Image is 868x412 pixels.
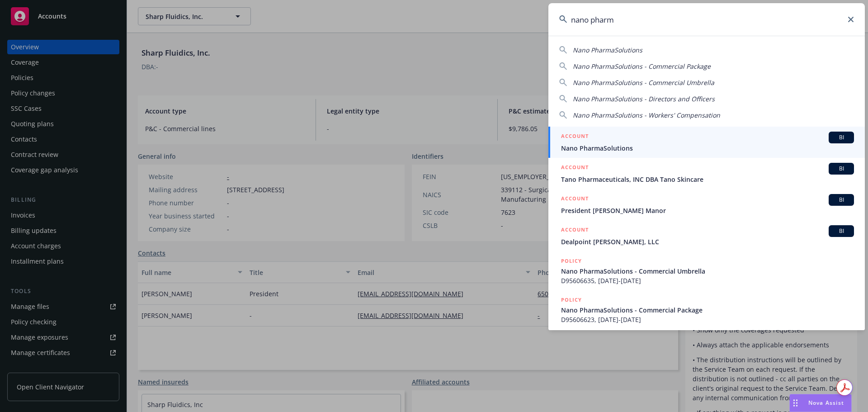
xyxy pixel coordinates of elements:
a: ACCOUNTBIPresident [PERSON_NAME] Manor [548,189,865,220]
span: Nano PharmaSolutions - Commercial Umbrella [573,78,714,87]
h5: POLICY [561,256,582,265]
div: Drag to move [790,394,801,412]
span: Nano PharmaSolutions - Commercial Package [573,62,711,71]
span: Nano PharmaSolutions - Directors and Officers [573,95,715,103]
a: ACCOUNTBIDealpoint [PERSON_NAME], LLC [548,220,865,251]
button: Nova Assist [789,394,852,412]
a: POLICYNano PharmaSolutions - Commercial UmbrellaD95606635, [DATE]-[DATE] [548,251,865,290]
h5: ACCOUNT [561,194,589,205]
span: Nano PharmaSolutions - Commercial Umbrella [561,266,854,276]
span: D95606623, [DATE]-[DATE] [561,315,854,324]
span: President [PERSON_NAME] Manor [561,206,854,215]
h5: POLICY [561,295,582,304]
span: Nano PharmaSolutions [561,143,854,153]
a: ACCOUNTBINano PharmaSolutions [548,127,865,158]
span: Nano PharmaSolutions - Workers' Compensation [573,111,720,119]
span: BI [832,196,850,204]
h5: ACCOUNT [561,132,589,142]
input: Search... [548,3,865,36]
a: POLICYNano PharmaSolutions - Commercial PackageD95606623, [DATE]-[DATE] [548,290,865,329]
h5: ACCOUNT [561,163,589,174]
a: ACCOUNTBITano Pharmaceuticals, INC DBA Tano Skincare [548,158,865,189]
span: Nano PharmaSolutions [573,46,642,54]
h5: ACCOUNT [561,225,589,236]
span: Nano PharmaSolutions - Commercial Package [561,305,854,315]
span: BI [832,227,850,235]
span: Dealpoint [PERSON_NAME], LLC [561,237,854,246]
span: Tano Pharmaceuticals, INC DBA Tano Skincare [561,175,854,184]
span: BI [832,165,850,173]
span: BI [832,133,850,142]
span: Nova Assist [808,399,844,407]
span: D95606635, [DATE]-[DATE] [561,276,854,285]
